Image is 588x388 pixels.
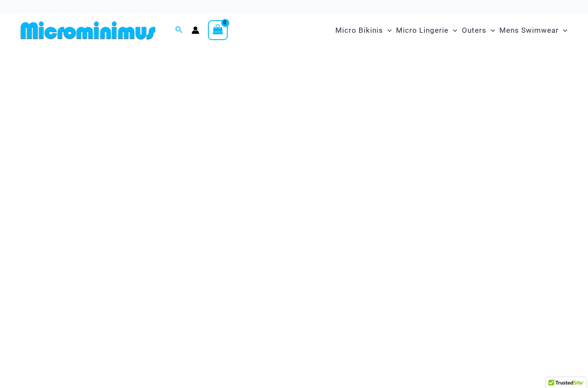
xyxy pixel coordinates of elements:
[383,19,392,41] span: Menu Toggle
[335,19,383,41] span: Micro Bikinis
[486,19,495,41] span: Menu Toggle
[462,19,486,41] span: Outers
[17,21,159,40] img: MM SHOP LOGO FLAT
[396,19,449,41] span: Micro Lingerie
[5,57,583,254] img: Waves Breaking Ocean Bikini Pack
[559,19,567,41] span: Menu Toggle
[449,19,457,41] span: Menu Toggle
[332,16,571,45] nav: Site Navigation
[499,19,559,41] span: Mens Swimwear
[333,17,394,44] a: Micro BikinisMenu ToggleMenu Toggle
[192,26,199,34] a: Account icon link
[175,25,183,36] a: Search icon link
[460,17,497,44] a: OutersMenu ToggleMenu Toggle
[497,17,569,44] a: Mens SwimwearMenu ToggleMenu Toggle
[208,20,228,40] a: View Shopping Cart, empty
[394,17,459,44] a: Micro LingerieMenu ToggleMenu Toggle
